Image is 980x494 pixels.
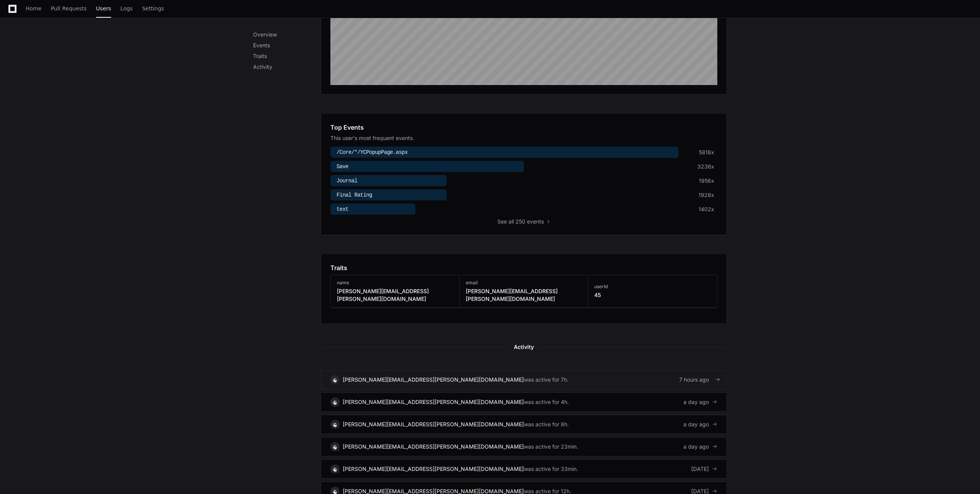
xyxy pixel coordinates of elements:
div: [PERSON_NAME][EMAIL_ADDRESS][PERSON_NAME][DOMAIN_NAME] [343,398,524,406]
div: was active for 4h. [524,398,569,406]
div: 3236x [697,163,714,170]
p: Activity [253,63,321,71]
span: Activity [509,342,538,352]
div: 1928x [698,191,714,199]
h3: email [466,280,582,286]
img: 13.svg [331,465,338,472]
img: 13.svg [331,398,338,406]
div: [PERSON_NAME][EMAIL_ADDRESS][PERSON_NAME][DOMAIN_NAME] [343,465,524,473]
span: Pull Requests [51,6,87,11]
div: [PERSON_NAME][EMAIL_ADDRESS][PERSON_NAME][DOMAIN_NAME] [343,376,524,384]
div: [PERSON_NAME][EMAIL_ADDRESS][PERSON_NAME][DOMAIN_NAME] [343,443,524,451]
div: [DATE] [691,465,717,473]
a: [PERSON_NAME][EMAIL_ADDRESS][PERSON_NAME][DOMAIN_NAME]was active for 23min.a day ago [321,437,727,456]
span: Settings [142,6,164,11]
div: was active for 8h. [524,421,569,428]
div: This user's most frequent events. [330,134,717,142]
p: Overview [253,31,321,38]
img: 13.svg [331,443,338,450]
a: [PERSON_NAME][EMAIL_ADDRESS][PERSON_NAME][DOMAIN_NAME]was active for 33min.[DATE] [321,459,727,479]
a: [PERSON_NAME][EMAIL_ADDRESS][PERSON_NAME][DOMAIN_NAME]was active for 4h.a day ago [321,392,727,412]
div: 1402x [698,205,714,213]
span: See [497,218,507,225]
h1: Top Events [330,123,364,132]
span: Final Rating [337,192,372,198]
app-pz-page-link-header: Traits [330,263,717,272]
a: [PERSON_NAME][EMAIL_ADDRESS][PERSON_NAME][DOMAIN_NAME]was active for 8h.a day ago [321,415,727,434]
div: 1956x [699,177,714,185]
img: 13.svg [331,421,338,428]
h3: name [337,280,453,286]
div: a day ago [683,421,717,428]
div: 5818x [699,149,714,156]
div: was active for 33min. [524,465,578,473]
img: 13.svg [331,376,338,383]
span: Home [26,6,42,11]
a: [PERSON_NAME][EMAIL_ADDRESS][PERSON_NAME][DOMAIN_NAME]was active for 7h.7 hours ago [321,370,727,389]
div: 7 hours ago [679,376,717,384]
span: Journal [337,178,357,184]
h1: Traits [330,263,347,272]
p: Traits [253,52,321,60]
div: a day ago [683,398,717,406]
div: [PERSON_NAME][EMAIL_ADDRESS][PERSON_NAME][DOMAIN_NAME] [343,421,524,428]
span: all 250 events [508,218,544,225]
span: Logs [120,6,133,11]
p: Events [253,42,321,49]
div: was active for 7h. [524,376,568,384]
span: text [337,206,348,212]
h3: [PERSON_NAME][EMAIL_ADDRESS][PERSON_NAME][DOMAIN_NAME] [466,287,582,303]
button: Seeall 250 events [497,218,551,225]
h3: 45 [594,291,608,299]
span: Users [96,6,111,11]
h3: [PERSON_NAME][EMAIL_ADDRESS][PERSON_NAME][DOMAIN_NAME] [337,287,453,303]
span: Save [337,164,348,170]
h3: userId [594,284,608,290]
div: a day ago [683,443,717,451]
div: was active for 23min. [524,443,578,451]
span: /Core/*/YCPopupPage.aspx [337,149,408,155]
